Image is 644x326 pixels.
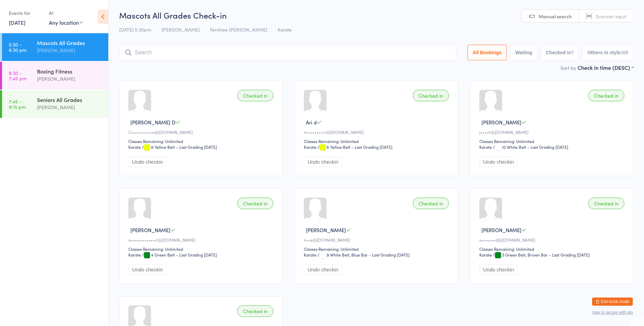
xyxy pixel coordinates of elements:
div: [PERSON_NAME] [37,75,103,83]
div: Mascots All Grades [37,39,103,46]
button: All Bookings [467,45,507,60]
div: Any location [49,19,82,26]
div: Classes Remaining: Unlimited [479,138,626,144]
div: Classes Remaining: Unlimited [304,246,451,252]
div: Classes Remaining: Unlimited [128,138,275,144]
div: Karate [128,144,141,150]
span: Ferntree [PERSON_NAME] [210,26,267,33]
div: [PERSON_NAME] [37,103,103,111]
div: Karate [128,252,141,258]
div: Check in time (DESC) [577,64,633,71]
div: 7 [571,50,574,55]
div: 366 [621,50,628,55]
a: 7:45 -9:15 pmSeniors All Grades[PERSON_NAME] [2,90,108,118]
div: Checked in [237,198,273,209]
span: / 10 White Belt – Last Grading [DATE] [493,144,568,150]
div: Karate [304,144,316,150]
div: Checked in [413,90,449,101]
span: [PERSON_NAME] D [130,119,176,126]
button: Undo checkin [128,157,167,167]
input: Search [119,45,456,60]
a: 5:30 -6:30 pmMascots All Grades[PERSON_NAME] [2,33,108,61]
div: j••••h@[DOMAIN_NAME] [479,129,626,135]
span: [PERSON_NAME] [481,119,521,126]
time: 7:45 - 9:15 pm [9,99,26,109]
div: Karate [479,144,492,150]
div: Classes Remaining: Unlimited [479,246,626,252]
span: Scanner input [596,13,626,20]
div: s•••••••••••••t@[DOMAIN_NAME] [128,237,275,243]
div: Checked in [237,90,273,101]
span: Karate [278,26,292,33]
span: / 6 Yellow Belt – Last Grading [DATE] [317,144,392,150]
div: Seniors All Grades [37,96,103,103]
h2: Mascots All Grades Check-in [119,9,633,21]
button: Undo checkin [128,264,167,275]
div: At [49,7,82,19]
div: s•••••••d@[DOMAIN_NAME] [479,237,626,243]
button: how to secure with pin [592,310,633,315]
button: Checked in7 [541,45,579,60]
a: [DATE] [9,19,25,26]
button: Undo checkin [479,264,518,275]
time: 6:30 - 7:45 pm [9,70,26,81]
time: 5:30 - 6:30 pm [9,42,26,53]
span: / 4 Green Belt – Last Grading [DATE] [142,252,217,258]
span: / 6 Yellow Belt – Last Grading [DATE] [142,144,217,150]
div: [PERSON_NAME] [37,46,103,54]
label: Sort by [560,64,576,71]
div: Classes Remaining: Unlimited [128,246,275,252]
span: / 3 Green Belt, Brown Bar – Last Grading [DATE] [493,252,590,258]
span: / 9 White Belt, Blue Bar – Last Grading [DATE] [317,252,410,258]
div: C•••••••••••s@[DOMAIN_NAME] [128,129,275,135]
button: Exit kiosk mode [592,298,633,306]
div: Classes Remaining: Unlimited [304,138,451,144]
div: Checked in [237,305,273,317]
span: [DATE] 5:30pm [119,26,151,33]
div: n•••••••••r@[DOMAIN_NAME] [304,129,451,135]
div: Karate [479,252,492,258]
div: Checked in [413,198,449,209]
button: Others in style366 [582,45,633,60]
button: Undo checkin [304,264,342,275]
button: Undo checkin [479,157,518,167]
div: n••e@[DOMAIN_NAME] [304,237,451,243]
span: [PERSON_NAME] [130,226,170,233]
a: 6:30 -7:45 pmBoxing Fitness[PERSON_NAME] [2,62,108,89]
div: Checked in [588,90,624,101]
span: [PERSON_NAME] [162,26,200,33]
div: Boxing Fitness [37,67,103,75]
span: [PERSON_NAME] [306,226,346,233]
div: Checked in [588,198,624,209]
button: Undo checkin [304,157,342,167]
div: Karate [304,252,316,258]
div: Events for [9,7,42,19]
span: Ari d [306,119,317,126]
span: [PERSON_NAME] [481,226,521,233]
button: Waiting [510,45,537,60]
span: Manual search [539,13,572,20]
